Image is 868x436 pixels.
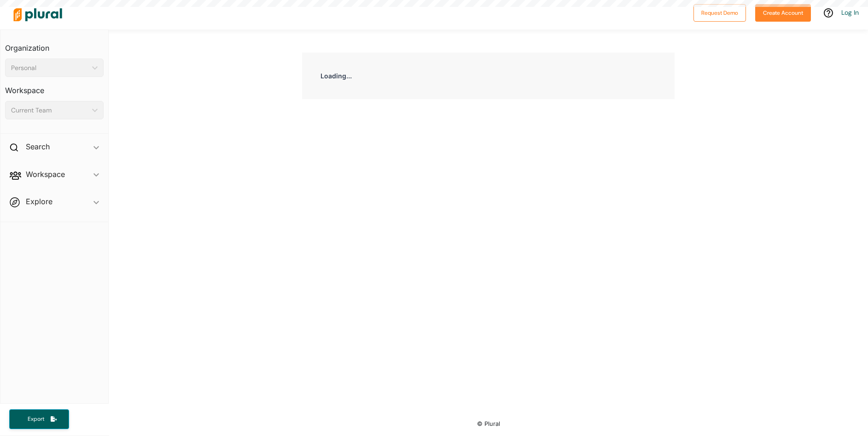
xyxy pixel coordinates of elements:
[26,141,50,152] h2: Search
[9,409,69,429] button: Export
[693,4,746,22] button: Request Demo
[755,7,811,17] a: Create Account
[5,77,104,97] h3: Workspace
[11,106,88,115] div: Current Team
[302,53,675,99] div: Loading...
[693,7,746,17] a: Request Demo
[21,415,51,423] span: Export
[11,63,88,73] div: Personal
[841,8,859,17] a: Log In
[477,420,500,427] small: © Plural
[5,35,104,55] h3: Organization
[755,4,811,22] button: Create Account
